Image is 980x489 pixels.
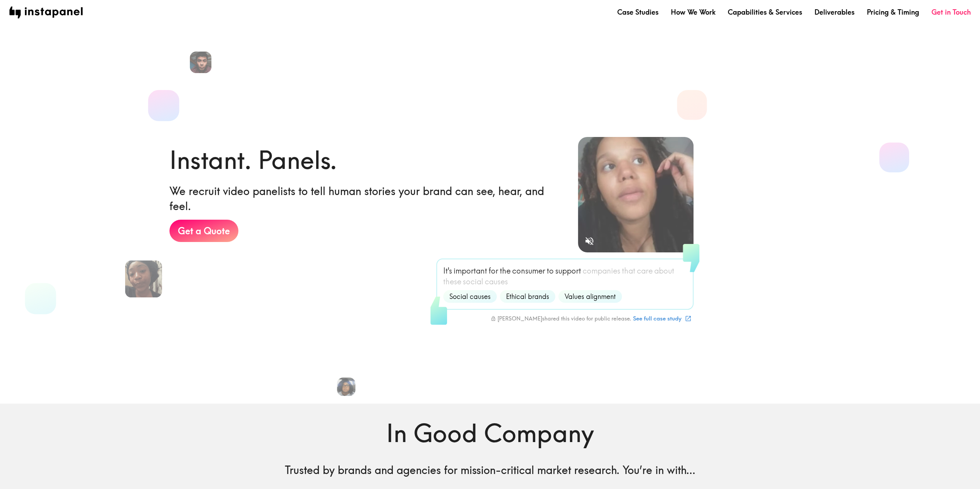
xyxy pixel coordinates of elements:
[501,292,554,301] span: Ethical brands
[867,7,919,17] a: Pricing & Timing
[169,184,565,214] h6: We recruit video panelists to tell human stories your brand can see, hear, and feel.
[622,265,635,276] span: that
[489,265,498,276] span: for
[547,265,554,276] span: to
[814,7,854,17] a: Deliverables
[190,52,211,73] img: Alfredo
[463,276,483,287] span: social
[268,416,712,451] h1: In Good Company
[337,377,355,396] img: Cassandra
[500,265,511,276] span: the
[512,265,545,276] span: consumer
[555,265,581,276] span: support
[485,276,508,287] span: causes
[581,233,598,249] button: Sound is off
[637,265,653,276] span: care
[728,7,802,17] a: Capabilities & Services
[169,143,337,177] h1: Instant. Panels.
[445,292,495,301] span: Social causes
[125,260,162,297] img: Jasmine
[443,276,461,287] span: these
[454,265,487,276] span: important
[671,7,715,17] a: How We Work
[931,7,971,17] a: Get in Touch
[654,265,674,276] span: about
[491,315,631,322] div: [PERSON_NAME] shared this video for public release.
[583,265,620,276] span: companies
[268,462,712,477] h6: Trusted by brands and agencies for mission-critical market research. You’re in with...
[169,220,238,242] a: Get a Quote
[443,265,452,276] span: It's
[560,292,620,301] span: Values alignment
[617,7,658,17] a: Case Studies
[631,312,693,325] a: See full case study
[9,7,83,18] img: instapanel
